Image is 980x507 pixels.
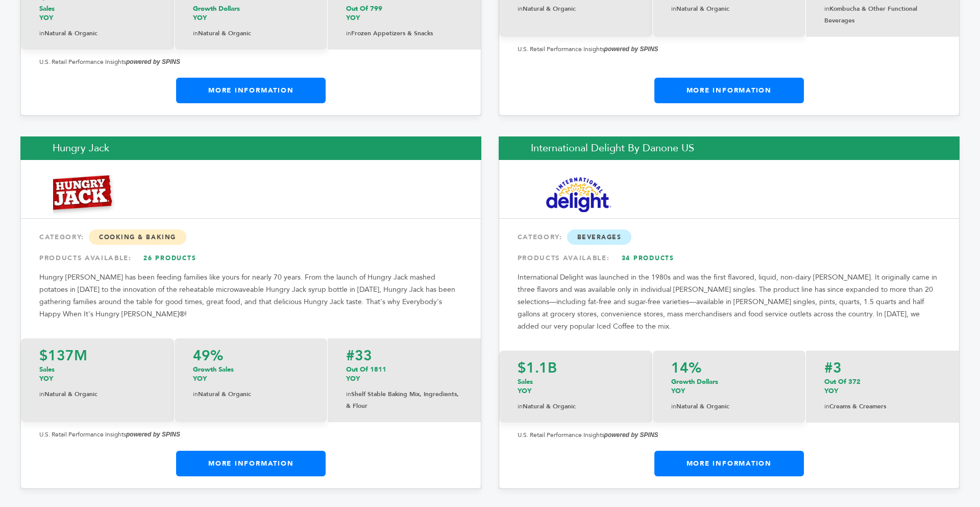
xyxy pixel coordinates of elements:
span: YOY [824,386,838,396]
span: YOY [39,374,53,383]
p: Shelf Stable Baking Mix, Ingredients, & Flour [346,388,462,412]
p: Sales [39,365,156,383]
p: $1.1B [518,361,634,375]
p: Natural & Organic [193,28,309,39]
strong: powered by SPINS [126,58,180,65]
strong: powered by SPINS [604,431,658,439]
span: Beverages [567,229,632,245]
div: PRODUCTS AVAILABLE: [39,249,462,267]
div: CATEGORY: [518,228,941,246]
h2: Hungry Jack [20,136,481,160]
p: Out of 372 [824,377,941,396]
p: Growth Dollars [671,377,787,396]
p: Natural & Organic [518,3,634,15]
span: in [193,29,198,37]
p: #3 [824,361,941,375]
p: Out of 1811 [346,365,462,383]
p: Natural & Organic [39,388,156,400]
a: 34 Products [612,249,683,267]
a: More Information [176,78,326,103]
p: Frozen Appetizers & Snacks [346,28,462,39]
span: YOY [193,374,207,383]
span: YOY [39,13,53,22]
span: in [518,402,523,410]
p: Sales [39,4,156,22]
strong: powered by SPINS [126,431,180,438]
p: Natural & Organic [671,3,787,15]
p: Natural & Organic [671,401,787,412]
p: Growth Dollars [193,4,309,22]
p: U.S. Retail Performance Insights [39,428,462,441]
p: Growth Sales [193,365,309,383]
strong: powered by SPINS [604,45,658,53]
p: Creams & Creamers [824,401,941,412]
p: U.S. Retail Performance Insights [518,43,941,55]
p: 49% [193,349,309,363]
p: Sales [518,377,634,396]
div: PRODUCTS AVAILABLE: [518,249,941,267]
span: in [671,5,676,13]
p: Natural & Organic [518,401,634,412]
span: in [824,402,829,410]
p: U.S. Retail Performance Insights [518,429,941,441]
span: in [518,5,523,13]
div: CATEGORY: [39,228,462,246]
span: in [671,402,676,410]
p: U.S. Retail Performance Insights [39,56,462,68]
p: $137M [39,349,156,363]
img: Hungry Jack [53,173,116,216]
p: Hungry [PERSON_NAME] has been feeding families like yours for nearly 70 years. From the launch of... [39,271,462,320]
span: YOY [671,386,685,396]
h2: International Delight by Danone US [499,136,960,160]
p: 14% [671,361,787,375]
span: in [39,390,44,398]
span: in [39,29,44,37]
a: 26 Products [134,249,206,267]
span: YOY [346,374,360,383]
span: YOY [193,13,207,22]
p: Kombucha & Other Functional Beverages [824,3,941,27]
span: Cooking & Baking [89,229,186,245]
span: in [824,5,829,13]
a: More Information [654,78,804,103]
span: YOY [346,13,360,22]
p: Out of 799 [346,4,462,22]
span: YOY [518,386,531,396]
p: Natural & Organic [39,28,156,39]
a: More Information [176,451,326,476]
img: International Delight by Danone US [531,177,626,212]
span: in [193,390,198,398]
p: International Delight was launched in the 1980s and was the first flavored, liquid, non-dairy [PE... [518,271,941,333]
a: More Information [654,451,804,476]
p: #33 [346,349,462,363]
span: in [346,390,351,398]
span: in [346,29,351,37]
p: Natural & Organic [193,388,309,400]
